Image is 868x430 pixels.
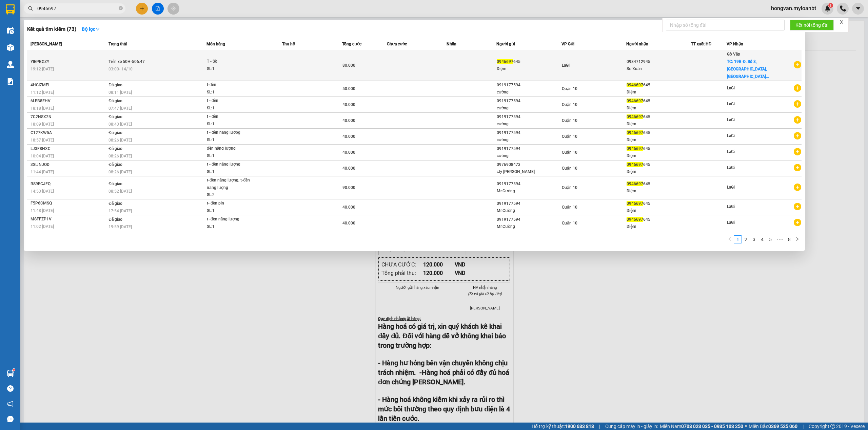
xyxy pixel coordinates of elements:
[496,42,515,46] span: Người gửi
[562,166,577,171] span: Quận 10
[497,207,561,214] div: Mr.Cường
[108,83,122,87] span: Đã giao
[108,138,132,143] span: 08:26 [DATE]
[727,117,735,122] span: LaGi
[207,97,258,105] div: t - đèn
[727,42,743,46] span: VP Nhận
[627,136,691,144] div: Diệm
[785,235,793,243] li: 8
[31,200,106,207] div: F5P6CMSQ
[108,224,132,229] span: 19:59 [DATE]
[447,42,456,46] span: Nhãn
[31,98,106,105] div: 6LEB8EHV
[108,170,132,174] span: 08:26 [DATE]
[497,223,561,230] div: Mr.Cường
[7,416,14,422] span: message
[627,98,691,105] div: 645
[95,27,100,31] span: down
[794,164,801,171] span: plus-circle
[342,134,355,139] span: 40.000
[794,84,801,92] span: plus-circle
[795,21,828,29] span: Kết nối tổng đài
[31,161,106,168] div: 3SIJNJQD
[7,44,14,51] img: warehouse-icon
[207,161,258,168] div: t - đèn năng lượng
[727,204,735,209] span: LaGi
[207,58,258,65] div: T - Sò
[794,100,801,108] span: plus-circle
[562,150,577,155] span: Quận 10
[750,235,758,243] li: 3
[497,113,561,121] div: 0919177594
[207,105,258,112] div: SL: 1
[108,106,132,111] span: 07:47 [DATE]
[767,236,774,243] a: 5
[7,385,14,392] span: question-circle
[794,184,801,191] span: plus-circle
[31,138,54,143] span: 18:57 [DATE]
[497,89,561,96] div: cường
[839,20,844,24] span: close
[627,105,691,112] div: Diệm
[562,118,577,123] span: Quận 10
[627,161,691,168] div: 645
[691,42,712,46] span: TT xuất HĐ
[207,223,258,231] div: SL: 1
[794,219,801,226] span: plus-circle
[31,90,54,95] span: 11:12 [DATE]
[793,235,802,243] li: Next Page
[31,154,54,158] span: 10:04 [DATE]
[342,63,355,68] span: 80.000
[795,237,800,241] span: right
[207,207,258,215] div: SL: 1
[627,114,643,119] span: 0946697
[31,42,62,46] span: [PERSON_NAME]
[207,145,258,152] div: đèn năng lượng
[627,121,691,128] div: Diệm
[794,116,801,124] span: plus-circle
[726,235,734,243] button: left
[342,221,355,225] span: 40.000
[207,121,258,128] div: SL: 1
[207,89,258,96] div: SL: 1
[627,113,691,121] div: 645
[727,165,735,170] span: LaGi
[627,129,691,136] div: 645
[31,170,54,174] span: 11:44 [DATE]
[31,113,106,121] div: 7C2NSX2N
[31,58,106,65] div: YIEPBGZY
[627,145,691,152] div: 645
[758,236,766,243] a: 4
[342,102,355,107] span: 40.000
[82,26,100,32] strong: Bộ lọc
[7,370,14,377] img: warehouse-icon
[727,59,769,79] span: TC: 19B Đ. Số 8, [GEOGRAPHIC_DATA], [GEOGRAPHIC_DATA]...
[562,63,570,68] span: LaGi
[794,61,801,68] span: plus-circle
[7,78,14,85] img: solution-icon
[108,217,122,222] span: Đã giao
[774,235,785,243] span: •••
[7,27,14,34] img: warehouse-icon
[497,82,561,89] div: 0919177594
[734,235,742,243] li: 1
[108,59,145,64] span: Trên xe 50H-506.47
[342,150,355,155] span: 40.000
[76,24,105,35] button: Bộ lọcdown
[108,189,132,194] span: 08:52 [DATE]
[627,99,643,103] span: 0946697
[497,188,561,195] div: Mr.Cường
[627,65,691,72] div: Sơ Xuân
[627,217,643,222] span: 0946697
[108,114,122,119] span: Đã giao
[497,136,561,144] div: cường
[7,61,14,68] img: warehouse-icon
[497,168,561,175] div: cty [PERSON_NAME]
[207,81,258,89] div: t-đèn
[207,191,258,199] div: SL: 2
[207,152,258,160] div: SL: 1
[342,185,355,190] span: 90.000
[119,6,123,10] span: close-circle
[207,113,258,121] div: t - đèn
